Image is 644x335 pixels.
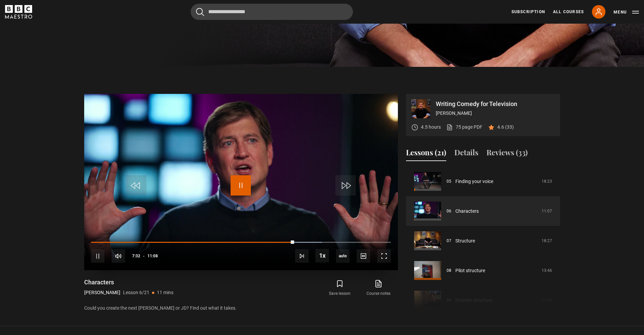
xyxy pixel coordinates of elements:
[359,278,398,298] a: Course notes
[486,147,528,161] button: Reviews (33)
[421,124,441,131] p: 4.5 hours
[196,8,204,16] button: Submit the search query
[436,101,555,107] p: Writing Comedy for Television
[112,249,125,263] button: Mute
[143,254,145,258] span: -
[455,267,485,274] a: Pilot structure
[455,237,475,244] a: Structure
[5,5,32,19] svg: BBC Maestro
[497,124,514,131] p: 4.6 (33)
[357,249,370,263] button: Captions
[157,289,173,296] p: 11 mins
[553,9,584,15] a: All Courses
[84,289,120,296] p: [PERSON_NAME]
[406,147,446,161] button: Lessons (21)
[377,249,391,263] button: Fullscreen
[315,249,329,262] button: Playback Rate
[295,249,309,263] button: Next Lesson
[455,208,479,215] a: Characters
[191,4,353,20] input: Search
[455,178,493,185] a: Finding your voice
[123,289,149,296] p: Lesson 6/21
[336,249,350,263] span: auto
[84,278,173,286] h1: Characters
[91,249,104,263] button: Pause
[84,305,398,312] p: Could you create the next [PERSON_NAME] or JD? Find out what it takes.
[454,147,478,161] button: Details
[511,9,545,15] a: Subscription
[320,278,359,298] button: Save lesson
[84,94,398,270] video-js: Video Player
[446,124,482,131] a: 75 page PDF
[614,9,639,16] button: Toggle navigation
[91,242,390,243] div: Progress Bar
[336,249,350,263] div: Current quality: 720p
[436,110,555,117] p: [PERSON_NAME]
[147,250,158,262] span: 11:08
[132,250,140,262] span: 7:32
